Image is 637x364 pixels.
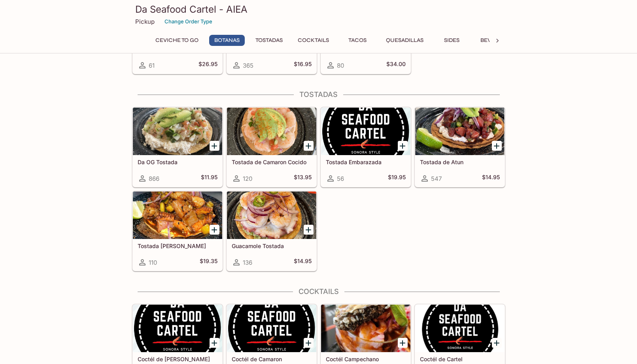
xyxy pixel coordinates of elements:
span: 61 [149,62,155,69]
button: Sides [434,35,470,46]
h5: $13.95 [294,174,312,183]
span: 110 [149,259,157,266]
h5: Tostada de Camaron Cocido [232,159,312,165]
button: Beverages [476,35,518,46]
h5: Tostada Embarazada [326,159,406,165]
button: Add Tostada la Basta [210,225,219,235]
button: Add Guacamole Tostada [304,225,314,235]
h5: $14.95 [482,174,500,183]
span: 56 [337,175,344,182]
h5: Tostada de Atun [420,159,500,165]
span: 80 [337,62,344,69]
span: 136 [243,259,252,266]
button: Add Tostada de Atun [492,141,502,151]
div: Tostada de Camaron Cocido [227,108,316,155]
div: Tostada Embarazada [321,108,410,155]
button: Quesadillas [382,35,428,46]
h5: Da OG Tostada [138,159,217,165]
h5: $26.95 [198,61,217,70]
span: 365 [243,62,253,69]
button: Add Coctél Campechano [398,338,408,348]
a: Tostada de Camaron Cocido120$13.95 [227,107,317,187]
div: Tostada la Basta [133,191,222,239]
button: Botanas [209,35,245,46]
button: Cocktails [293,35,333,46]
div: Coctél de Cartel [415,305,505,352]
h5: $19.35 [200,258,217,267]
button: Ceviche To Go [151,35,203,46]
button: Add Coctél de Ceviche [210,338,219,348]
a: Guacamole Tostada136$14.95 [227,191,317,271]
button: Add Tostada de Camaron Cocido [304,141,314,151]
a: Tostada de Atun547$14.95 [415,107,505,187]
div: Coctél Campechano [321,305,410,352]
button: Add Tostada Embarazada [398,141,408,151]
button: Tacos [340,35,375,46]
div: Coctél de Camaron [227,305,316,352]
h5: Guacamole Tostada [232,243,312,249]
h4: Cocktails [132,287,505,296]
h5: $19.95 [388,174,406,183]
h5: Tostada [PERSON_NAME] [138,243,217,249]
h4: Tostadas [132,90,505,99]
div: Tostada de Atun [415,108,505,155]
h5: Coctél Campechano [326,356,406,362]
button: Add Coctél de Camaron [304,338,314,348]
span: 547 [431,175,442,182]
h3: Da Seafood Cartel - AIEA [135,3,502,15]
div: Da OG Tostada [133,108,222,155]
a: Tostada [PERSON_NAME]110$19.35 [132,191,223,271]
button: Add Da OG Tostada [210,141,219,151]
h5: Coctél de Camaron [232,356,312,362]
button: Change Order Type [161,15,216,28]
a: Tostada Embarazada56$19.95 [321,107,411,187]
button: Add Coctél de Cartel [492,338,502,348]
span: 120 [243,175,252,182]
h5: $34.00 [386,61,406,70]
a: Da OG Tostada866$11.95 [132,107,223,187]
button: Tostadas [251,35,287,46]
h5: Coctél de [PERSON_NAME] [138,356,217,362]
div: Coctél de Ceviche [133,305,222,352]
div: Guacamole Tostada [227,191,316,239]
h5: $14.95 [294,258,312,267]
h5: $11.95 [201,174,217,183]
p: Pickup [135,18,155,25]
h5: $16.95 [294,61,312,70]
span: 866 [149,175,159,182]
h5: Coctél de Cartel [420,356,500,362]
